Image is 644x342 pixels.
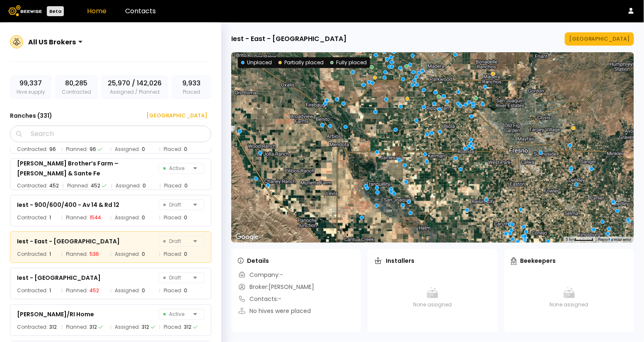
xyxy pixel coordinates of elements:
div: 0 [184,213,187,222]
div: Broker: [PERSON_NAME] [238,283,314,291]
div: 0 [142,213,145,222]
span: Planned: [67,182,89,190]
div: 1 [49,286,51,295]
div: Assigned / Planned [101,75,168,99]
div: 96 [49,145,56,153]
div: 1 [49,250,51,258]
span: Contracted: [17,323,48,331]
h3: Ranches ( 331 ) [10,110,52,121]
div: None assigned [511,271,627,325]
span: Planned: [66,213,88,222]
div: [PERSON_NAME] Brother’s Farm – [PERSON_NAME] & Sante Fe [17,158,159,178]
div: Unplaced [241,59,272,66]
div: Hive supply [10,75,52,99]
img: Google [233,232,261,243]
span: 9,933 [182,78,201,88]
span: Planned: [66,250,88,258]
div: Beekeepers [511,257,556,265]
div: Iest - [GEOGRAPHIC_DATA] [17,273,101,283]
span: 5 km [566,237,575,242]
span: Contracted: [17,145,48,153]
a: Contacts [125,6,156,16]
span: Placed: [164,250,182,258]
span: Draft [163,200,190,210]
div: 1 [49,213,51,222]
div: [PERSON_NAME]/RI Home [17,309,94,319]
div: No hives were placed [238,307,311,315]
div: [GEOGRAPHIC_DATA] [140,112,207,120]
span: Assigned: [116,182,141,190]
button: Map Scale: 5 km per 41 pixels [563,237,596,243]
div: [GEOGRAPHIC_DATA] [569,35,630,43]
span: 25,970 / 142,026 [108,78,162,88]
span: Active [163,163,190,173]
span: Draft [163,273,190,283]
div: Iest - 900/600/400 - Av 14 & Rd 12 [17,200,119,210]
div: Contracted [55,75,98,99]
span: Contracted: [17,250,48,258]
div: Beta [47,6,64,16]
div: 0 [143,182,146,190]
div: 0 [142,145,145,153]
div: Placed [172,75,211,99]
div: Installers [374,257,414,265]
span: Placed: [164,286,182,295]
span: Planned: [66,145,88,153]
button: [GEOGRAPHIC_DATA] [565,32,634,46]
div: 452 [90,286,99,295]
span: Assigned: [115,286,140,295]
div: 0 [184,182,188,190]
div: 1544 [90,213,101,222]
span: Contracted: [17,182,48,190]
div: Fully placed [330,59,367,66]
div: 0 [184,250,187,258]
div: 0 [184,286,187,295]
div: Partially placed [278,59,324,66]
span: Assigned: [115,213,140,222]
span: Assigned: [115,323,140,331]
span: 99,337 [20,78,42,88]
span: Active [163,309,190,319]
div: 312 [90,323,97,331]
span: 80,285 [65,78,88,88]
img: Beewise logo [8,5,42,16]
span: Placed: [164,323,182,331]
div: Company: - [238,271,283,279]
span: Draft [163,236,190,246]
div: 96 [90,145,96,153]
div: 0 [142,286,145,295]
div: Iest - East - [GEOGRAPHIC_DATA] [17,236,120,246]
div: Details [238,257,269,265]
div: 0 [184,145,187,153]
span: Placed: [164,182,183,190]
div: Iest - East - [GEOGRAPHIC_DATA] [231,34,346,44]
span: Planned: [66,323,88,331]
span: Placed: [164,145,182,153]
div: None assigned [374,271,491,325]
div: 536 [90,250,99,258]
span: Assigned: [115,145,140,153]
div: 452 [91,182,100,190]
div: Contacts: - [238,295,281,303]
div: 0 [142,250,145,258]
span: Contracted: [17,286,48,295]
div: 312 [184,323,191,331]
a: Report a map error [598,237,632,242]
div: 312 [49,323,57,331]
div: All US Brokers [28,37,76,47]
span: Placed: [164,213,182,222]
div: 452 [49,182,59,190]
a: Open this area in Google Maps (opens a new window) [233,232,261,243]
span: Planned: [66,286,88,295]
span: Contracted: [17,213,48,222]
span: Assigned: [115,250,140,258]
div: 312 [142,323,149,331]
button: [GEOGRAPHIC_DATA] [136,109,211,122]
a: Home [87,6,107,16]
